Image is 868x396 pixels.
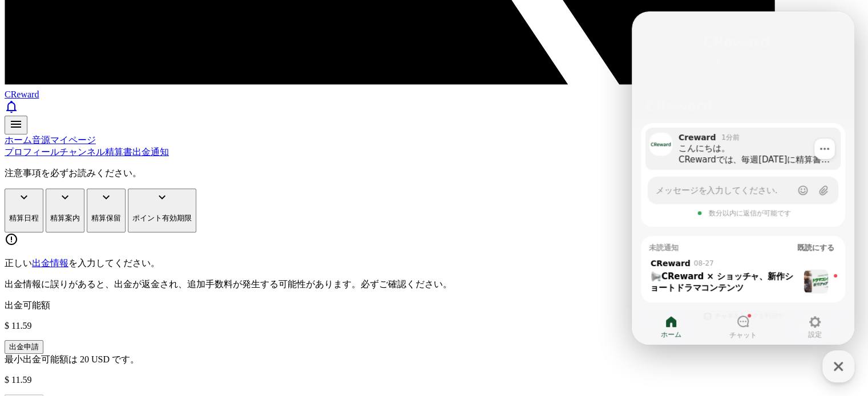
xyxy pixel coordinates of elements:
button: 精算案内 [46,189,84,233]
iframe: Channel chat [632,11,854,345]
a: プロフィール [5,147,59,157]
p: 正しい を入力してください。 [5,258,863,270]
a: チャンネル [59,147,105,157]
p: 精算案内 [50,213,80,223]
span: CReward [5,89,39,99]
a: マイページ [50,135,96,145]
a: CReward [5,79,863,99]
button: 精算日程 [5,189,43,233]
button: 精算保留 [87,189,126,233]
p: 出金情報に誤りがあると、出金が返金され、追加手数料が発生する可能性があります。必ずご確認ください。 [5,279,863,291]
p: 精算日程 [9,213,39,223]
p: $ 11.59 [5,375,863,385]
button: 出金申請 [5,340,43,354]
p: ポイント有効期限 [132,213,192,223]
a: 出金 [132,147,151,157]
p: 精算保留 [91,213,121,223]
a: 音源 [32,135,50,145]
a: 通知 [151,147,169,157]
span: 最小出金可能額は 20 USD です。 [5,354,139,364]
button: ポイント有効期限 [128,189,196,233]
p: $ 11.59 [5,321,863,331]
a: 精算書 [105,147,132,157]
p: 注意事項を必ずお読みください。 [5,168,863,179]
a: ホーム [5,135,32,145]
p: 出金可能額 [5,300,863,312]
a: 出金情報 [32,258,68,268]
